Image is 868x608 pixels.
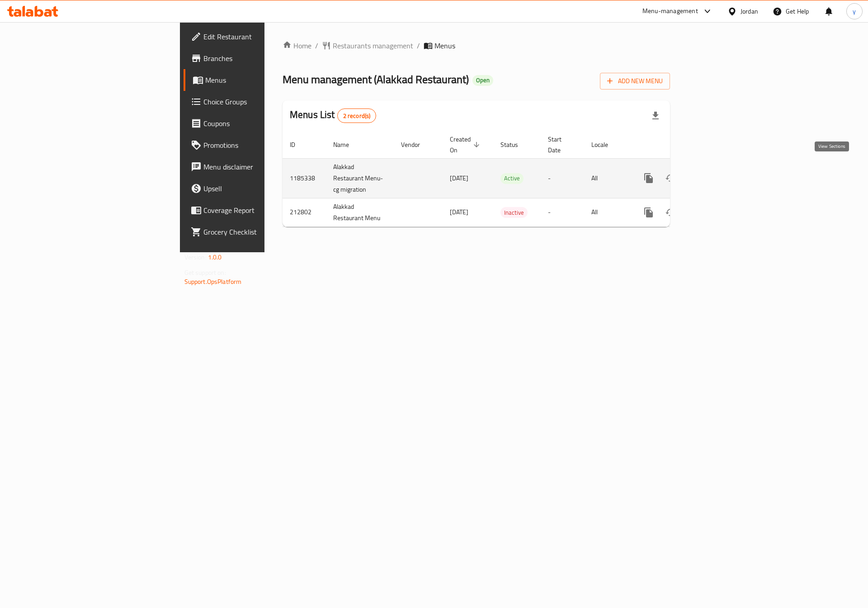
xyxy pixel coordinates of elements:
[338,112,376,120] span: 2 record(s)
[853,6,856,16] span: y
[184,156,325,178] a: Menu disclaimer
[417,40,420,51] li: /
[203,161,318,172] span: Menu disclaimer
[333,40,413,51] span: Restaurants management
[326,198,394,226] td: Alakkad Restaurant Menu
[203,183,318,194] span: Upsell
[205,75,318,85] span: Menus
[203,140,318,151] span: Promotions
[290,139,307,150] span: ID
[500,139,530,150] span: Status
[203,205,318,216] span: Coverage Report
[184,26,325,47] a: Edit Restaurant
[500,173,524,184] span: Active
[208,251,222,263] span: 1.0.0
[184,47,325,69] a: Branches
[184,178,325,199] a: Upsell
[184,134,325,156] a: Promotions
[607,75,663,87] span: Add New Menu
[472,76,493,84] span: Open
[584,158,631,198] td: All
[322,40,413,51] a: Restaurants management
[472,75,493,86] div: Open
[450,172,468,184] span: [DATE]
[591,139,620,150] span: Locale
[434,40,455,51] span: Menus
[203,53,318,64] span: Branches
[638,202,660,223] button: more
[638,167,660,189] button: more
[660,202,681,223] button: Change Status
[203,226,318,237] span: Grocery Checklist
[184,221,325,243] a: Grocery Checklist
[184,91,325,113] a: Choice Groups
[326,158,394,198] td: Alakkad Restaurant Menu-cg migration
[500,207,528,218] span: Inactive
[283,131,732,227] table: enhanced table
[337,108,377,123] div: Total records count
[290,108,376,123] h2: Menus List
[660,167,681,189] button: Change Status
[203,118,318,129] span: Coupons
[541,158,584,198] td: -
[184,276,242,288] a: Support.OpsPlatform
[184,199,325,221] a: Coverage Report
[645,105,666,127] div: Export file
[184,69,325,91] a: Menus
[283,40,670,51] nav: breadcrumb
[548,134,573,156] span: Start Date
[203,96,318,107] span: Choice Groups
[541,198,584,226] td: -
[584,198,631,226] td: All
[600,73,670,90] button: Add New Menu
[184,267,226,278] span: Get support on:
[184,113,325,134] a: Coupons
[203,31,318,42] span: Edit Restaurant
[450,134,482,156] span: Created On
[333,139,361,150] span: Name
[283,69,469,90] span: Menu management ( Alakkad Restaurant )
[642,6,698,17] div: Menu-management
[631,131,732,159] th: Actions
[184,251,207,263] span: Version:
[450,206,468,218] span: [DATE]
[401,139,432,150] span: Vendor
[741,6,758,16] div: Jordan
